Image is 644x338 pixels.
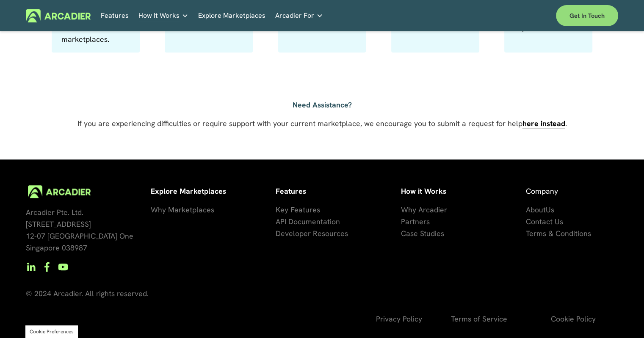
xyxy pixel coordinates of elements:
[405,217,430,226] span: artners
[451,314,507,324] span: Terms of Service
[276,217,340,226] span: API Documentation
[526,228,591,238] span: Terms & Conditions
[151,204,214,216] a: Why Marketplaces
[26,289,149,298] span: © 2024 Arcadier. All rights reserved.
[376,313,422,325] a: Privacy Policy
[138,9,188,22] a: folder dropdown
[151,205,214,214] span: Why Marketplaces
[526,217,563,226] span: Contact Us
[26,262,36,272] a: LinkedIn
[26,207,133,253] span: Arcadier Pte. Ltd. [STREET_ADDRESS] 12-07 [GEOGRAPHIC_DATA] One Singapore 038987
[25,325,78,338] section: Manage previously selected cookie options
[546,205,554,214] span: Us
[376,314,422,324] span: Privacy Policy
[276,204,320,216] a: Key Features
[276,216,340,228] a: API Documentation
[451,313,507,325] a: Terms of Service
[26,9,91,22] img: Arcadier
[198,9,265,22] a: Explore Marketplaces
[293,100,352,110] strong: Need Assistance?
[276,228,348,239] a: Developer Resources
[410,228,444,239] a: se Studies
[551,313,596,325] a: Cookie Policy
[401,216,405,228] a: P
[276,205,320,214] span: Key Features
[138,10,180,22] span: How It Works
[276,186,306,196] strong: Features
[526,204,546,216] a: About
[551,314,596,324] span: Cookie Policy
[276,228,348,238] span: Developer Resources
[401,217,405,226] span: P
[401,228,410,238] span: Ca
[602,297,644,338] iframe: Chat Widget
[52,118,593,129] p: If you are experiencing difficulties or require support with your current marketplace, we encoura...
[526,216,563,228] a: Contact Us
[58,262,68,272] a: YouTube
[401,204,447,216] a: Why Arcadier
[101,9,129,22] a: Features
[526,186,558,196] span: Company
[151,186,226,196] strong: Explore Marketplaces
[410,228,444,238] span: se Studies
[275,10,314,22] span: Arcadier For
[275,9,323,22] a: folder dropdown
[30,328,74,335] button: Cookie Preferences
[401,186,446,196] strong: How it Works
[522,118,565,128] a: here instead
[401,228,410,239] a: Ca
[42,262,52,272] a: Facebook
[526,205,546,214] span: About
[556,5,618,26] a: Get in touch
[401,205,447,214] span: Why Arcadier
[526,228,591,239] a: Terms & Conditions
[405,216,430,228] a: artners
